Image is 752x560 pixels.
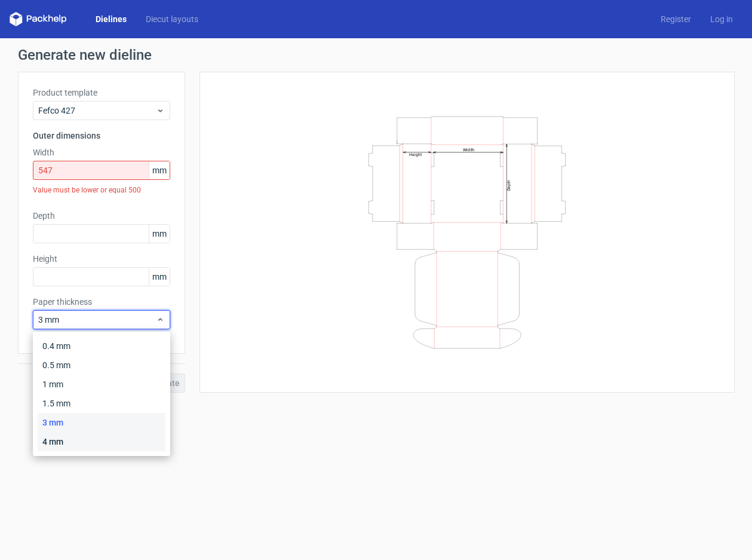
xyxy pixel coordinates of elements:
h1: Generate new dieline [18,48,735,62]
a: Diecut layouts [136,13,208,25]
div: Value must be lower or equal 500 [33,180,170,200]
div: 1.5 mm [38,394,165,413]
div: 3 mm [38,413,165,432]
label: Paper thickness [33,296,170,308]
text: Width [463,146,474,152]
span: mm [149,268,170,286]
span: mm [149,225,170,243]
label: Product template [33,87,170,99]
label: Width [33,146,170,158]
h3: Outer dimensions [33,130,170,142]
text: Depth [507,179,511,190]
span: 3 mm [38,314,156,326]
a: Register [651,13,701,25]
div: 0.5 mm [38,356,165,375]
span: Fefco 427 [38,105,156,117]
span: mm [149,161,170,179]
div: 4 mm [38,432,165,451]
label: Depth [33,210,170,222]
div: 0.4 mm [38,336,165,356]
label: Height [33,253,170,265]
a: Log in [701,13,742,25]
text: Height [409,152,422,157]
div: 1 mm [38,375,165,394]
a: Dielines [86,13,136,25]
